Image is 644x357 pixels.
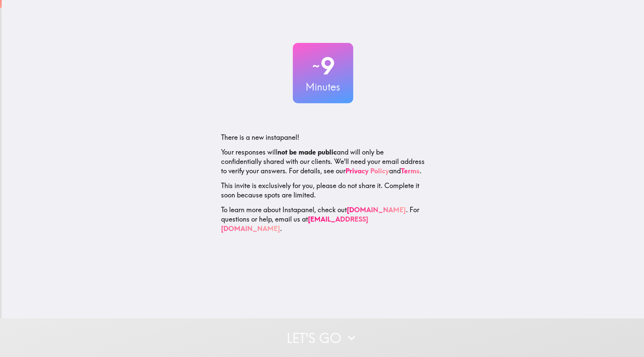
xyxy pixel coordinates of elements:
[277,148,337,156] b: not be made public
[345,167,389,175] a: Privacy Policy
[347,205,406,214] a: [DOMAIN_NAME]
[221,215,368,233] a: [EMAIL_ADDRESS][DOMAIN_NAME]
[221,205,425,233] p: To learn more about Instapanel, check out . For questions or help, email us at .
[221,147,425,176] p: Your responses will and will only be confidentially shared with our clients. We'll need your emai...
[221,133,299,141] span: There is a new instapanel!
[293,80,353,94] h3: Minutes
[401,167,420,175] a: Terms
[311,56,321,76] span: ~
[221,181,425,200] p: This invite is exclusively for you, please do not share it. Complete it soon because spots are li...
[293,52,353,80] h2: 9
